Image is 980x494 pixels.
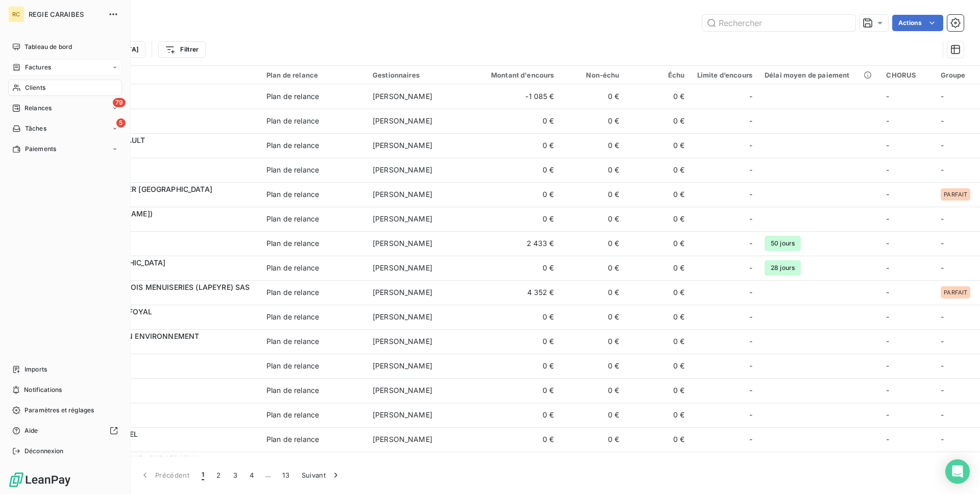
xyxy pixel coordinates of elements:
[473,182,560,207] td: 0 €
[941,165,944,174] span: -
[626,231,691,256] td: 0 €
[473,403,560,427] td: 0 €
[697,71,752,79] div: Limite d’encours
[373,239,432,248] span: [PERSON_NAME]
[473,354,560,378] td: 0 €
[886,386,889,394] span: -
[886,116,889,125] span: -
[116,118,126,128] span: 5
[749,165,752,175] span: -
[113,98,126,107] span: 79
[626,182,691,207] td: 0 €
[941,435,944,443] span: -
[941,361,944,370] span: -
[158,41,205,58] button: Filtrer
[373,263,432,272] span: [PERSON_NAME]
[626,403,691,427] td: 0 €
[70,366,254,376] span: CL13176
[266,214,319,224] div: Plan de relance
[473,231,560,256] td: 2 433 €
[749,263,752,273] span: -
[24,406,94,415] span: Paramètres et réglages
[70,243,254,254] span: CL10486
[626,256,691,280] td: 0 €
[24,447,64,456] span: Déconnexion
[70,292,254,303] span: CL10274
[941,141,944,150] span: -
[202,470,204,480] span: 1
[70,415,254,425] span: CL10275
[373,312,432,321] span: [PERSON_NAME]
[266,238,319,249] div: Plan de relance
[560,403,626,427] td: 0 €
[626,329,691,354] td: 0 €
[941,92,944,101] span: -
[373,386,432,394] span: [PERSON_NAME]
[560,133,626,158] td: 0 €
[373,337,432,345] span: [PERSON_NAME]
[473,158,560,182] td: 0 €
[373,165,432,174] span: [PERSON_NAME]
[70,170,254,180] span: CL10999
[473,280,560,305] td: 4 352 €
[266,336,319,347] div: Plan de relance
[941,116,944,125] span: -
[8,423,122,439] a: Aide
[473,133,560,158] td: 0 €
[373,288,432,297] span: [PERSON_NAME]
[70,283,250,291] span: ABM ANTILLES BOIS MENUISERIES (LAPEYRE) SAS
[70,439,254,450] span: CL12944
[886,263,889,272] span: -
[473,207,560,231] td: 0 €
[765,71,874,79] div: Délai moyen de paiement
[266,385,319,396] div: Plan de relance
[70,268,254,278] span: CL13470
[941,214,944,223] span: -
[560,207,626,231] td: 0 €
[29,10,102,18] span: REGIE CARAIBES
[941,312,944,321] span: -
[702,15,855,31] input: Rechercher
[749,312,752,322] span: -
[886,239,889,248] span: -
[749,238,752,249] span: -
[70,317,254,327] span: CL12181
[567,71,620,79] div: Non-échu
[134,464,195,486] button: Précédent
[626,452,691,476] td: 0 €
[560,329,626,354] td: 0 €
[276,464,296,486] button: 13
[24,426,38,435] span: Aide
[886,141,889,150] span: -
[626,109,691,133] td: 0 €
[70,454,199,463] span: ADM FOOD SERVICE - BURGER KING
[25,63,51,72] span: Factures
[373,410,432,419] span: [PERSON_NAME]
[886,288,889,297] span: -
[473,427,560,452] td: 0 €
[886,165,889,174] span: -
[765,260,801,276] span: 28 jours
[626,427,691,452] td: 0 €
[195,464,210,486] button: 1
[266,312,319,322] div: Plan de relance
[373,71,467,79] div: Gestionnaires
[560,427,626,452] td: 0 €
[227,464,243,486] button: 3
[886,435,889,443] span: -
[373,92,432,101] span: [PERSON_NAME]
[560,452,626,476] td: 0 €
[473,84,560,109] td: -1 085 €
[626,133,691,158] td: 0 €
[626,280,691,305] td: 0 €
[266,91,319,102] div: Plan de relance
[560,280,626,305] td: 0 €
[941,410,944,419] span: -
[70,390,254,401] span: CL10333
[749,434,752,444] span: -
[373,214,432,223] span: [PERSON_NAME]
[560,354,626,378] td: 0 €
[260,467,276,483] span: …
[266,116,319,126] div: Plan de relance
[749,361,752,371] span: -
